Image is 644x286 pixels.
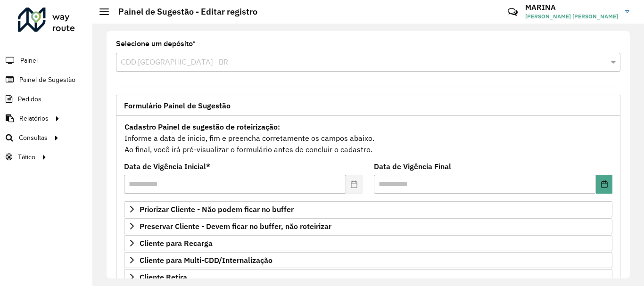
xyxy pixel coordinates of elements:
[140,239,213,247] span: Cliente para Recarga
[140,273,187,281] span: Cliente Retira
[124,121,612,155] div: Informe a data de inicio, fim e preencha corretamente os campos abaixo. Ao final, você irá pré-vi...
[109,7,257,17] h2: Painel de Sugestão - Editar registro
[140,222,331,230] span: Preservar Cliente - Devem ficar no buffer, não roteirizar
[140,205,294,213] span: Priorizar Cliente - Não podem ficar no buffer
[596,175,612,194] button: Choose Date
[19,75,75,85] span: Painel de Sugestão
[18,94,41,104] span: Pedidos
[19,133,48,143] span: Consultas
[140,256,272,264] span: Cliente para Multi-CDD/Internalização
[124,235,612,251] a: Cliente para Recarga
[20,56,38,65] span: Painel
[124,269,612,285] a: Cliente Retira
[19,114,49,123] span: Relatórios
[374,161,451,172] label: Data de Vigência Final
[124,102,231,109] span: Formulário Painel de Sugestão
[525,3,618,12] h3: MARINA
[124,161,210,172] label: Data de Vigência Inicial
[116,38,196,49] label: Selecione um depósito
[124,252,612,268] a: Cliente para Multi-CDD/Internalização
[503,2,523,22] a: Contato Rápido
[525,12,618,21] span: [PERSON_NAME] [PERSON_NAME]
[124,122,280,131] strong: Cadastro Painel de sugestão de roteirização:
[124,201,612,217] a: Priorizar Cliente - Não podem ficar no buffer
[18,152,35,162] span: Tático
[124,218,612,234] a: Preservar Cliente - Devem ficar no buffer, não roteirizar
